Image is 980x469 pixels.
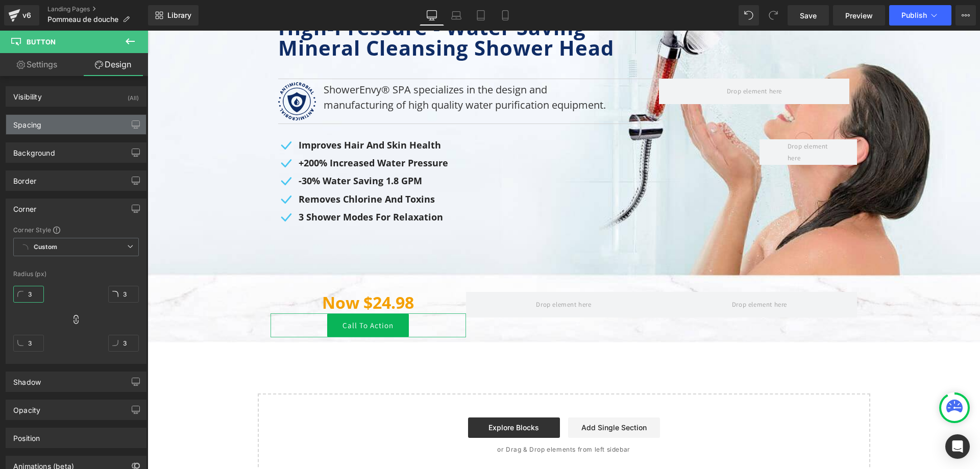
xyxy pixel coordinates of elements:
[444,5,469,26] a: Laptop
[108,286,139,303] input: 0
[13,171,36,185] div: Border
[13,400,40,414] div: Opacity
[901,11,927,19] span: Publish
[13,87,42,101] div: Visibility
[128,87,139,104] div: (All)
[845,10,873,21] span: Preview
[800,10,817,21] span: Save
[108,335,139,352] input: 0
[321,387,412,407] a: Explore Blocks
[47,15,118,23] span: Pommeau de douche
[833,5,885,26] a: Preview
[13,372,41,386] div: Shadow
[763,5,783,26] button: Redo
[945,434,970,459] div: Open Intercom Messenger
[13,143,55,157] div: Background
[13,115,41,129] div: Spacing
[421,387,512,407] a: Add Single Section
[151,163,301,175] p: ​Removes Chlorine And Toxins
[4,5,39,26] a: v6
[131,261,311,283] h2: Now $24.98
[176,52,461,82] p: ShowerEnvy® SPA specializes in the design and manufacturing of high quality water purification eq...
[13,226,139,234] div: Corner Style
[151,109,301,120] p: ​Improves Hair And Skin Health
[167,11,191,20] span: Library
[34,243,57,252] b: Custom
[131,7,702,28] div: Mineral Cleansing Shower Head
[739,5,759,26] button: Undo
[47,5,148,13] a: Landing Pages
[151,181,301,192] p: 3 Shower Modes For Relaxation
[420,5,444,26] a: Desktop
[13,335,44,352] input: 0
[20,9,33,22] div: v6
[76,53,150,76] a: Design
[13,428,40,442] div: Position
[27,38,56,46] span: Button
[889,5,951,26] button: Publish
[180,283,261,307] a: Call To Action
[469,5,493,26] a: Tablet
[13,286,44,303] input: 0
[13,270,139,278] div: Radius (px)
[955,5,976,26] button: More
[151,144,301,156] p: ​-30% Water Saving 1.8 GPM
[148,5,199,26] a: New Library
[151,127,301,138] p: ​+200% Increased Water Pressure
[127,415,706,423] p: or Drag & Drop elements from left sidebar
[493,5,518,26] a: Mobile
[13,199,36,213] div: Corner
